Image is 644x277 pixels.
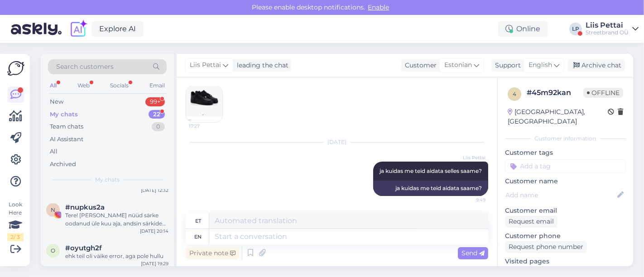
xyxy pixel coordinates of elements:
[7,233,24,241] div: 2 / 3
[461,249,485,257] span: Send
[505,257,626,266] p: Visited pages
[401,61,437,70] div: Customer
[108,80,130,91] div: Socials
[190,60,221,70] span: Liis Pettai
[149,110,165,119] div: 22
[569,23,582,35] div: LP
[452,154,485,161] span: Liis Pettai
[50,147,58,156] div: All
[7,201,24,241] div: Look Here
[65,252,168,260] div: ehk teil oli väike error, aga pole hullu
[51,206,55,213] span: n
[69,19,88,38] img: explore-ai
[508,107,608,126] div: [GEOGRAPHIC_DATA], [GEOGRAPHIC_DATA]
[586,22,639,36] a: Liis PettaiStreetbrand OÜ
[141,187,168,194] div: [DATE] 12:32
[586,22,629,29] div: Liis Pettai
[50,97,63,106] div: New
[233,61,288,70] div: leading the chat
[148,80,167,91] div: Email
[51,247,55,254] span: o
[65,203,105,211] span: #nupkus2a
[145,97,165,106] div: 99+
[505,206,626,215] p: Customer email
[186,138,488,146] div: [DATE]
[505,148,626,158] p: Customer tags
[513,91,516,97] span: 4
[50,110,78,119] div: My chats
[505,177,626,186] p: Customer name
[583,88,623,98] span: Offline
[586,29,629,36] div: Streetbrand OÜ
[152,122,165,131] div: 0
[50,160,76,169] div: Archived
[48,80,58,91] div: All
[373,181,488,196] div: ja kuidas me teid aidata saame?
[186,86,222,122] img: Attachment
[195,213,201,229] div: et
[568,59,625,72] div: Archive chat
[65,211,168,228] div: Tere! [PERSON_NAME] nüüd särke oodanud üle kuu aja, andsin särkide suurused, kuid mida pole on sä...
[91,21,144,37] a: Explore AI
[189,123,223,129] span: 17:27
[7,61,24,76] img: Askly Logo
[50,135,83,144] div: AI Assistant
[65,244,102,252] span: #oyutgh2f
[50,122,83,131] div: Team chats
[444,60,472,70] span: Estonian
[529,60,552,70] span: English
[141,260,168,267] div: [DATE] 19:29
[76,80,91,91] div: Web
[56,62,114,72] span: Search customers
[505,134,626,143] div: Customer information
[505,190,615,200] input: Add name
[505,231,626,241] p: Customer phone
[505,241,587,253] div: Request phone number
[498,21,548,37] div: Online
[527,87,583,98] div: # 45m92kan
[491,61,521,70] div: Support
[365,3,392,11] span: Enable
[195,229,202,244] div: en
[505,215,557,228] div: Request email
[452,196,485,203] span: 9:49
[140,228,168,234] div: [DATE] 20:14
[505,159,626,173] input: Add a tag
[380,167,482,174] span: ja kuidas me teid aidata selles saame?
[186,247,239,259] div: Private note
[95,176,120,184] span: My chats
